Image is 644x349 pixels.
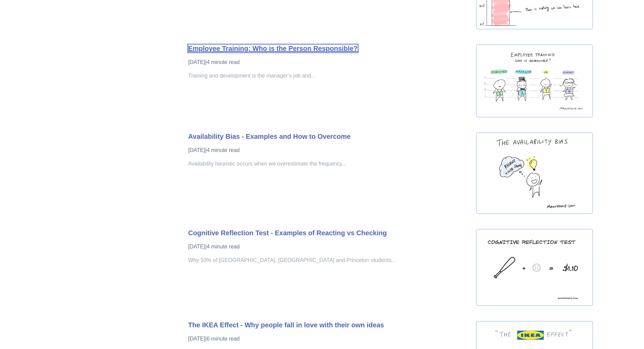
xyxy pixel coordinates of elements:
[188,256,469,264] p: Why 50% of [GEOGRAPHIC_DATA], [GEOGRAPHIC_DATA] and Princeton students...
[188,72,469,80] p: Training and development is the manager’s job and...
[188,58,469,66] p: [DATE] | 4 minute read
[188,335,469,343] p: [DATE] | 6 minute read
[476,44,593,117] img: employee-training
[188,133,351,140] a: Availability Bias - Examples and How to Overcome
[188,243,469,251] p: [DATE] | 4 minute read
[188,146,469,154] p: [DATE] | 4 minute read
[476,132,593,214] img: availability-bias
[188,321,384,329] a: The IKEA Effect - Why people fall in love with their own ideas
[188,160,469,168] p: Availability heuristic occurs when we overestimate the frequency...
[476,229,593,306] img: cognitive-reflection-test
[188,45,358,52] a: Employee Training: Who is the Person Responsible?
[188,229,387,237] a: Cognitive Reflection Test - Examples of Reacting vs Checking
